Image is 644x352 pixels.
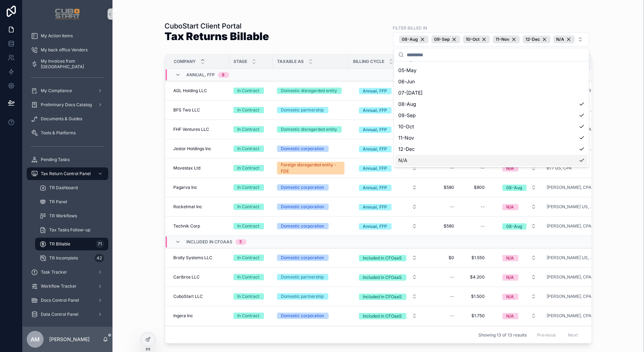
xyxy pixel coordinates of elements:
a: Tax Tasks Follow-up [35,224,108,236]
span: BT7 US, CPA [547,165,572,171]
div: 08-Aug [395,98,587,110]
img: App logo [55,8,80,20]
span: Billing Cycle [353,59,385,64]
span: Brolly Systems LLC [174,255,213,261]
a: Pending Tasks [27,153,108,166]
div: 08-Aug [399,36,429,43]
div: 12-Dec [395,143,587,155]
div: N/A [507,255,514,261]
div: 11-Nov [493,36,520,43]
span: Documents & Guides [41,116,82,122]
span: [PERSON_NAME], CPA [547,313,592,319]
button: Select Button [353,104,423,116]
span: $4.200 [469,274,485,280]
div: In Contract [238,146,260,152]
div: N/A [553,36,575,43]
div: 05-May [395,65,587,76]
div: 8 [222,72,225,78]
button: Unselect NA [553,36,575,43]
span: TR Incomplete [49,255,78,261]
span: AM [31,335,40,344]
div: 5 [240,239,242,245]
div: N/A [507,294,514,300]
div: Annual, FFP [363,204,387,210]
div: Annual, FFP [363,165,387,172]
a: Workflow Tracker [27,280,108,293]
div: 09-Sep [431,36,460,43]
span: Preliminary Docs Catalog [41,102,92,108]
span: Pagarva Inc [174,185,198,190]
div: 07-[DATE] [395,87,587,98]
div: 10-Oct [463,36,490,43]
div: Foreign disregarded entity - FDE [281,162,340,174]
a: [PERSON_NAME] US, CPA [547,255,597,261]
div: Included in CFOaaS [363,274,402,281]
div: -- [450,204,455,210]
span: CuboStart LLC [174,294,203,299]
div: -- [450,313,455,319]
div: 08-Aug [507,185,522,191]
div: Annual, FFP [363,88,387,94]
span: TR Billable [49,241,70,247]
a: Task Tracker [27,266,108,279]
button: Unselect I_09_SEP [431,36,460,43]
h1: Tax Returns Billable [165,31,269,41]
div: Annual, FFP [363,107,387,114]
a: Preliminary Docs Catalog [27,98,108,111]
a: [PERSON_NAME], CPA [547,274,592,280]
span: Caribros LLC [174,274,200,280]
div: -- [481,223,485,229]
div: Included in CFOaaS [363,313,402,319]
button: Unselect I_10_OCT [463,36,490,43]
button: Select Button [353,123,423,136]
div: scrollable content [22,28,112,327]
div: Domestic corporation [281,223,324,229]
div: 06-Jun [395,76,587,87]
div: -- [450,274,455,280]
button: Select Button [393,32,589,46]
span: Company [174,59,196,64]
div: Annual, FFP [363,185,387,191]
span: TR Workflows [49,213,77,219]
div: 10-Oct [395,121,587,132]
div: Domestic partnership [281,107,324,113]
div: In Contract [238,204,260,210]
div: In Contract [238,274,260,280]
span: Docs Control Panel [41,297,79,303]
span: TR Dashboard [49,185,78,191]
div: Annual, FFP [363,223,387,230]
div: Domestic corporation [281,204,324,210]
span: $800 [469,185,485,190]
a: Tools & Platforms [27,127,108,139]
button: Select Button [353,162,423,174]
span: Workflow Tracker [41,283,77,289]
div: In Contract [238,88,260,94]
span: Jestor Holdings Inc [174,146,212,152]
button: Select Button [497,290,542,303]
button: Select Button [353,181,423,194]
div: 12-Dec [523,36,550,43]
div: -- [481,165,485,171]
button: Unselect I_12_DEC [523,36,550,43]
a: TR Incomplete42 [35,252,108,264]
a: [PERSON_NAME] US, CPA [547,204,597,210]
span: $0 [434,255,455,261]
div: Domestic partnership [281,293,324,300]
div: N/A [507,204,514,210]
div: In Contract [238,293,260,300]
button: Unselect I_08_AUG [399,36,429,43]
div: In Contract [238,107,260,113]
span: $580 [434,185,455,190]
div: N/A [507,165,514,172]
span: Showing 13 of 13 results [478,332,527,338]
span: My Action Items [41,33,73,39]
div: -- [450,165,455,171]
div: Domestic corporation [281,146,324,152]
div: Included in CFOaaS [363,294,402,300]
button: Select Button [353,142,423,155]
span: TR Panel [49,199,67,205]
span: FHF Ventures LLC [174,127,210,132]
p: [PERSON_NAME] [49,336,90,343]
